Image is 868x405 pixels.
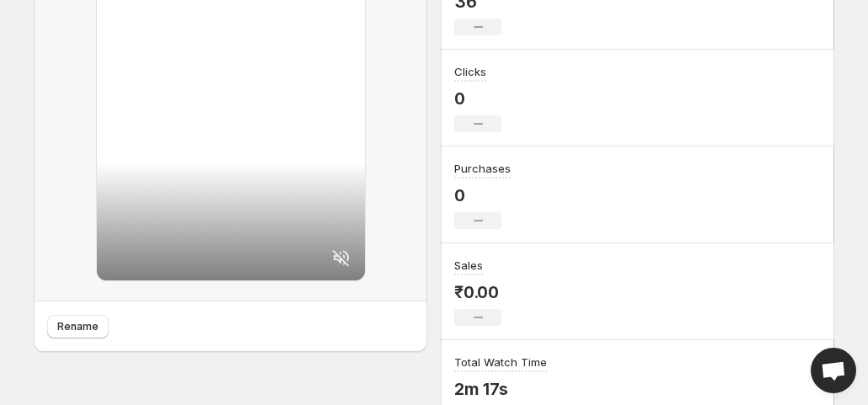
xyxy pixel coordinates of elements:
[57,320,99,333] span: Rename
[454,282,501,302] p: ₹0.00
[454,63,486,80] h3: Clicks
[454,88,501,109] p: 0
[454,185,511,205] p: 0
[454,257,483,274] h3: Sales
[454,354,547,370] h3: Total Watch Time
[47,315,109,338] button: Rename
[811,348,856,393] div: Open chat
[454,379,547,399] p: 2m 17s
[454,160,511,177] h3: Purchases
